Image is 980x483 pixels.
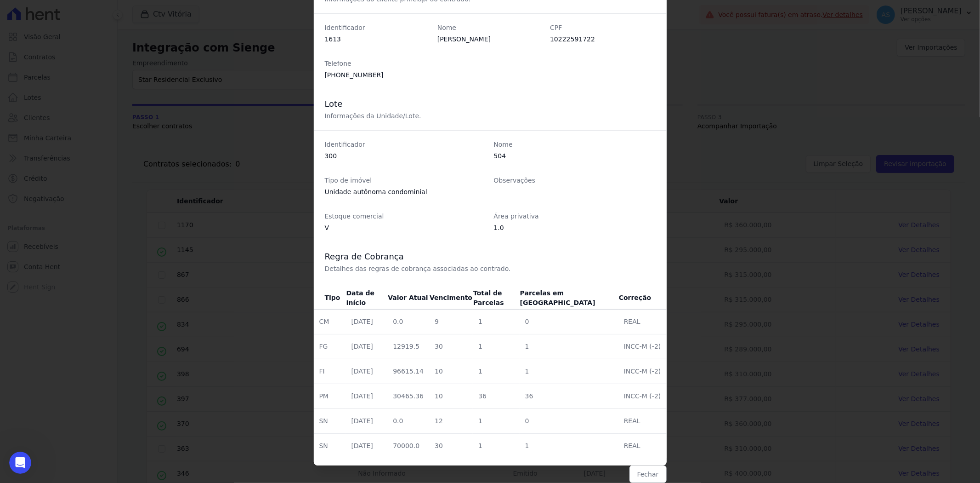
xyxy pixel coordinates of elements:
a: [URL][DOMAIN_NAME] [15,249,86,256]
td: 0.0 [387,409,429,434]
button: Fechar [629,466,667,483]
button: Enviar mensagem… [158,298,172,312]
div: Fechar [161,4,178,20]
td: [DATE] [346,334,388,359]
div: a remessa do star com pendencias [49,67,176,87]
td: [DATE] [346,409,388,434]
dd: 1613 [325,34,430,44]
dt: Identificador [325,23,430,33]
button: Início [144,4,161,21]
dd: 10222591722 [550,34,655,44]
dd: [PHONE_NUMBER] [325,70,430,80]
td: [DATE] [346,310,388,334]
td: PM [314,384,346,409]
td: FI [314,359,346,384]
td: 10 [429,359,473,384]
div: Adriane diz… [7,225,176,283]
dt: Telefone [325,59,430,69]
td: 36 [473,384,520,409]
div: Remessa ajustada e aprovada. [GEOGRAPHIC_DATA]: [15,191,143,218]
dt: Tipo de imóvel [325,176,487,185]
th: Vencimento [429,287,473,310]
th: Total de Parcelas [473,287,520,310]
div: Adriane • Há 4min [15,264,67,270]
dd: 1.0 [494,223,656,233]
th: Tipo [314,287,346,310]
div: Andreza diz… [7,88,176,172]
button: Carregar anexo [44,301,51,309]
dt: Nome [437,23,543,33]
td: SN [314,434,346,459]
td: REAL [618,310,667,334]
td: 30465.36 [387,384,429,409]
dt: Nome [494,140,656,149]
dd: [PERSON_NAME] [437,34,543,44]
dd: 504 [494,151,656,161]
td: REAL [618,409,667,434]
td: 9 [429,310,473,334]
dt: CPF [550,23,655,33]
td: 1 [473,334,520,359]
div: Remessa aprovada e boletos disponiveis no link. Star Residence:[URL][DOMAIN_NAME]Adriane • Há 4min [7,225,151,263]
dt: Observações [494,176,656,185]
td: 96615.14 [387,359,429,384]
td: FG [314,334,346,359]
textarea: Envie uma mensagem... [8,282,176,298]
td: 12919.5 [387,334,429,359]
td: [DATE] [346,434,388,459]
td: SN [314,409,346,434]
h3: Lote [325,98,656,109]
div: [PERSON_NAME], boa tarde! [15,178,143,187]
dt: Identificador [325,140,487,149]
td: 0 [520,409,618,434]
td: INCC-M (-2) [618,384,667,409]
h1: Adriane [45,5,73,11]
img: Profile image for Adriane [26,5,41,20]
th: Data de Início [346,287,388,310]
td: 1 [520,359,618,384]
td: 0 [520,310,618,334]
td: [DATE] [346,359,388,384]
p: Informações da Unidade/Lote. [325,111,634,121]
td: 0.0 [387,310,429,334]
td: 12 [429,409,473,434]
div: Adriane diz… [7,172,176,224]
td: 1 [473,409,520,434]
a: [URL][DOMAIN_NAME] [15,201,102,218]
div: Remessa aprovada e boletos disponiveis no link. Star Residence: [15,230,143,258]
div: Andreza diz… [7,67,176,88]
td: 30 [429,334,473,359]
button: Seletor de emoji [14,301,22,309]
dt: Área privativa [494,212,656,221]
td: REAL [618,434,667,459]
button: Seletor de Gif [29,301,36,309]
div: [PERSON_NAME], boa tarde!Remessa ajustada e aprovada. [GEOGRAPHIC_DATA]:[URL][DOMAIN_NAME] [7,172,151,224]
dt: Estoque comercial [325,212,487,221]
td: INCC-M (-2) [618,359,667,384]
div: a remessa do star com pendencias [57,73,169,82]
dd: 300 [325,151,487,161]
td: 36 [520,384,618,409]
td: 1 [473,310,520,334]
td: INCC-M (-2) [618,334,667,359]
th: Parcelas em [GEOGRAPHIC_DATA] [520,287,618,310]
td: 30 [429,434,473,459]
td: 70000.0 [387,434,429,459]
p: Ativo(a) nos últimos 15min [45,11,125,21]
h3: Regra de Cobrança [325,251,656,262]
dd: V [325,223,487,233]
th: Valor Atual [387,287,429,310]
td: 1 [520,434,618,459]
iframe: Intercom live chat [9,452,31,474]
th: Correção [618,287,667,310]
td: 1 [473,359,520,384]
button: go back [6,4,23,21]
td: 10 [429,384,473,409]
td: 1 [520,334,618,359]
td: 1 [473,434,520,459]
td: [DATE] [346,384,388,409]
td: CM [314,310,346,334]
dd: Unidade autônoma condominial [325,187,487,197]
p: Detalhes das regras de cobrança associadas ao contrado. [325,264,634,274]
